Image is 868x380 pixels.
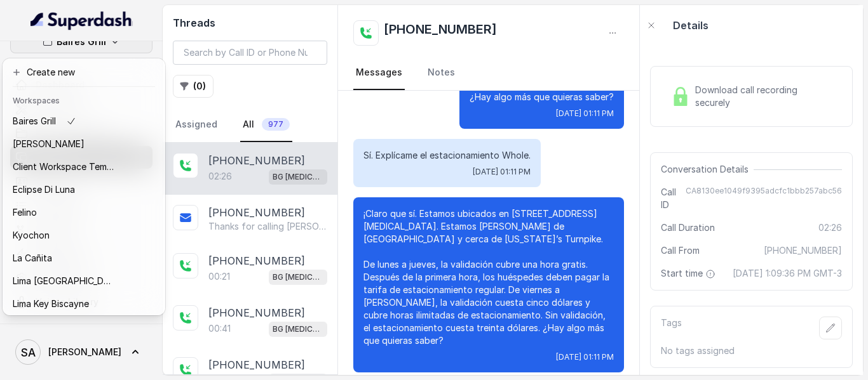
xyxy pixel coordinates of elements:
[57,34,106,49] p: Baires Grill
[13,159,114,174] p: Client Workspace Template
[13,273,114,289] p: Lima [GEOGRAPHIC_DATA]
[13,182,75,197] p: Eclipse Di Luna
[3,58,165,315] div: Baires Grill
[5,89,163,110] header: Workspaces
[13,296,89,311] p: Lima Key Biscayne
[13,228,50,243] p: Kyochon
[13,114,56,129] p: Baires Grill
[13,136,85,152] p: [PERSON_NAME]
[5,61,163,84] button: Create new
[10,30,153,53] button: Baires Grill
[13,251,52,266] p: La Cañita
[13,205,37,220] p: Felino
